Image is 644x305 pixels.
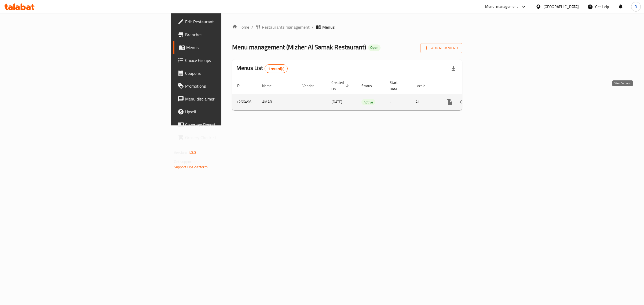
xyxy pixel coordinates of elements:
span: Menu management ( Mizher Al Samak Restaurant ) [232,41,366,53]
span: Upsell [185,109,275,115]
div: Total records count [265,64,288,73]
nav: breadcrumb [232,24,462,30]
span: Add New Menu [425,45,458,51]
a: Upsell [173,105,279,118]
a: Restaurants management [255,24,310,30]
td: - [385,94,411,110]
div: Menu-management [485,3,518,10]
span: Promotions [185,83,275,89]
h2: Menus List [236,64,288,73]
div: [GEOGRAPHIC_DATA] [543,4,579,10]
a: Coverage Report [173,118,279,131]
span: Get support on: [174,158,199,165]
span: Edit Restaurant [185,18,275,25]
a: Coupons [173,67,279,80]
span: Active [361,99,375,105]
th: Actions [439,78,499,94]
span: Menus [322,24,335,30]
span: ID [236,83,247,89]
div: Export file [447,62,460,75]
a: Grocery Checklist [173,131,279,144]
a: Branches [173,28,279,41]
span: Coupons [185,70,275,76]
span: Created On [331,79,351,92]
button: more [443,96,456,109]
span: 1 record(s) [265,66,288,71]
a: Edit Restaurant [173,15,279,28]
li: / [312,24,314,30]
span: Vendor [302,83,321,89]
span: [DATE] [331,98,342,105]
a: Menus [173,41,279,54]
button: Change Status [456,96,469,109]
span: Locale [415,83,432,89]
button: Add New Menu [420,43,462,53]
span: Grocery Checklist [185,134,275,141]
div: Open [368,44,380,51]
a: Menu disclaimer [173,92,279,105]
span: Branches [185,31,275,38]
span: Name [262,83,279,89]
span: Choice Groups [185,57,275,64]
a: Support.OpsPlatform [174,163,208,170]
a: Choice Groups [173,54,279,67]
span: Restaurants management [262,24,310,30]
span: Menus [186,44,275,51]
span: Status [361,83,379,89]
span: Menu disclaimer [185,96,275,102]
a: Promotions [173,80,279,92]
table: enhanced table [232,78,499,110]
span: Coverage Report [185,121,275,128]
span: Open [368,45,380,50]
td: All [411,94,439,110]
span: Version: [174,149,187,156]
span: Start Date [390,79,405,92]
span: 1.0.0 [188,149,196,156]
span: B [635,4,637,10]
